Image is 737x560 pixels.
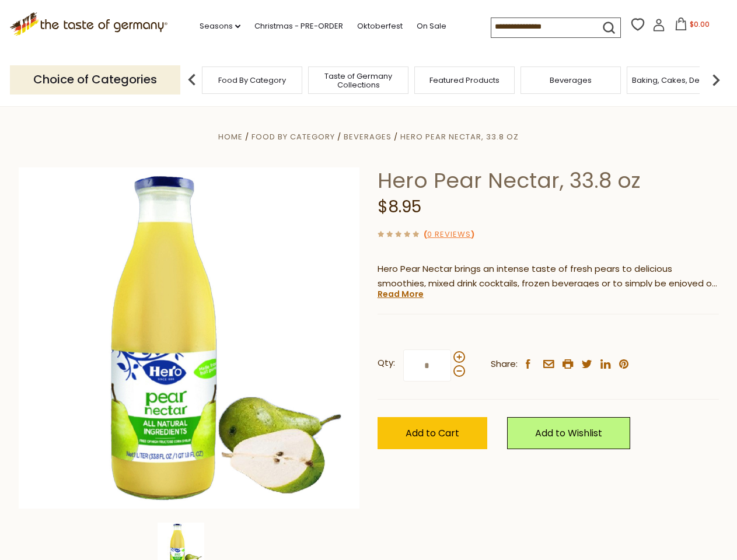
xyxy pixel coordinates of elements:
[507,417,630,449] a: Add to Wishlist
[378,195,421,218] span: $8.95
[357,20,403,33] a: Oktoberfest
[312,72,405,89] a: Taste of Germany Collections
[403,349,451,381] input: Qty:
[218,131,243,142] a: Home
[252,131,335,142] a: Food By Category
[200,20,240,33] a: Seasons
[180,68,204,92] img: previous arrow
[344,131,392,142] a: Beverages
[19,167,360,509] img: Hero Pear Nectar, 33.8 oz
[632,76,722,85] a: Baking, Cakes, Desserts
[429,76,500,85] a: Featured Products
[704,68,728,92] img: next arrow
[668,17,717,35] button: $0.00
[218,76,286,85] a: Food By Category
[424,229,474,240] span: ( )
[378,262,719,291] p: Hero Pear Nectar brings an intense taste of fresh pears to delicious smoothies, mixed drink cockt...
[690,19,710,29] span: $0.00
[550,76,592,85] a: Beverages
[406,426,459,440] span: Add to Cart
[254,20,343,33] a: Christmas - PRE-ORDER
[378,167,719,194] h1: Hero Pear Nectar, 33.8 oz
[378,356,395,370] strong: Qty:
[491,357,518,372] span: Share:
[417,20,446,33] a: On Sale
[378,417,487,449] button: Add to Cart
[10,65,180,94] p: Choice of Categories
[378,288,424,300] a: Read More
[427,229,471,241] a: 0 Reviews
[400,131,519,142] a: Hero Pear Nectar, 33.8 oz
